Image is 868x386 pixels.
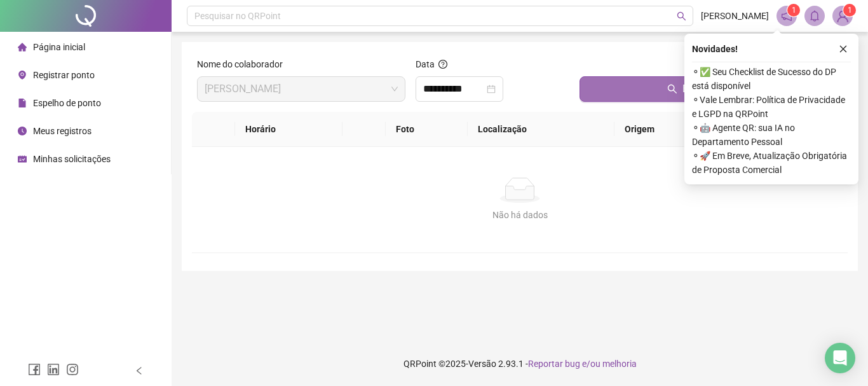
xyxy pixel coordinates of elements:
span: Buscar registros [682,81,755,97]
th: Foto [386,112,468,147]
span: Data [416,59,435,69]
sup: 1 [787,4,800,17]
span: linkedin [47,363,60,376]
span: notification [781,10,792,22]
span: search [667,84,677,94]
span: Espelho de ponto [33,98,101,108]
span: Reportar bug e/ou melhoria [528,359,637,369]
span: environment [18,71,27,79]
sup: Atualize o seu contato no menu Meus Dados [843,4,856,17]
span: 1 [848,6,852,15]
span: Página inicial [33,42,85,52]
span: question-circle [438,60,447,69]
th: Horário [235,112,343,147]
span: Versão [468,359,496,369]
label: Nome do colaborador [197,57,291,71]
span: home [18,43,27,52]
span: instagram [66,363,79,376]
th: Origem [614,112,721,147]
div: Não há dados [207,208,832,222]
div: Open Intercom Messenger [825,343,855,373]
span: ⚬ Vale Lembrar: Política de Privacidade e LGPD na QRPoint [692,93,851,121]
span: 1 [792,6,796,15]
img: 95045 [833,6,852,25]
span: search [677,11,686,21]
span: file [18,99,27,107]
span: VANESSA DA SILVA CORDEIRO [205,77,398,101]
span: schedule [18,155,27,163]
span: ⚬ ✅ Seu Checklist de Sucesso do DP está disponível [692,65,851,93]
span: [PERSON_NAME] [701,9,769,23]
th: Localização [468,112,614,147]
span: ⚬ 🤖 Agente QR: sua IA no Departamento Pessoal [692,121,851,149]
span: close [839,45,848,53]
span: Novidades ! [692,42,738,56]
span: Minhas solicitações [33,154,111,164]
span: Meus registros [33,126,92,136]
footer: QRPoint © 2025 - 2.93.1 - [172,341,868,386]
span: facebook [28,363,41,376]
span: ⚬ 🚀 Em Breve, Atualização Obrigatória de Proposta Comercial [692,149,851,177]
span: bell [809,10,820,22]
span: Registrar ponto [33,70,95,80]
span: left [135,366,144,375]
button: Buscar registros [580,76,843,102]
span: clock-circle [18,127,27,135]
